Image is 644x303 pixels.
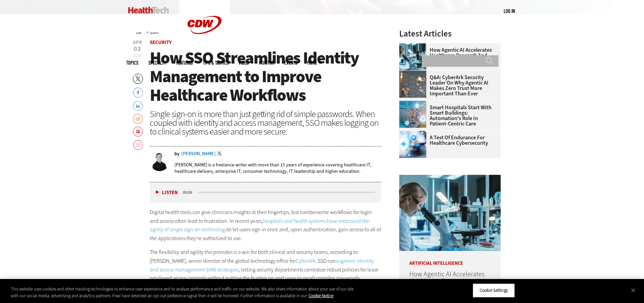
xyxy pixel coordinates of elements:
span: by [174,151,180,156]
a: Q&A: CyberArk Security Leader on Why Agentic AI Makes Zero Trust More Important Than Ever [399,75,497,96]
img: Smart hospital [399,101,426,128]
a: Smart Hospitals Start With Smart Buildings: Automation's Role in Patient-Centric Care [399,105,497,126]
a: More information about your privacy [309,293,333,299]
a: Healthcare cybersecurity [399,131,430,136]
span: Topics [126,60,138,65]
button: Close [626,283,641,298]
a: Group of humans and robots accessing a network [399,71,430,76]
img: Group of humans and robots accessing a network [399,71,426,98]
a: augment identity and access management (IAM) strategies [150,257,374,273]
img: Home [128,7,169,14]
span: More [307,60,321,65]
span: How SSO Streamlines Identity Management to Improve Healthcare Workflows [150,47,359,106]
a: Features [176,60,193,65]
a: Twitter [217,151,223,157]
div: duration [182,189,197,195]
img: scientist looks through microscope in lab [399,43,426,70]
div: This website uses cookies and other tracking technologies to enhance user experience and to analy... [11,286,354,299]
span: Specialty [148,60,166,65]
a: Tips & Tactics [203,60,229,65]
p: Artificial Intelligence [399,251,501,266]
button: Listen [156,190,178,195]
a: Log in [504,8,515,14]
a: [PERSON_NAME] [181,151,216,156]
a: How Agentic AI Accelerates Healthcare Research and Innovation [409,270,484,293]
a: A Test of Endurance for Healthcare Cybersecurity [399,135,497,146]
img: scientist looks through microscope in lab [399,175,501,251]
a: MonITor [259,60,274,65]
a: CDW [179,45,230,52]
p: The flexibility and agility this provides is a win for both clinical and security teams, accordin... [150,248,382,282]
div: media player [150,182,382,203]
a: Smart hospital [399,101,430,106]
div: Single sign-on is more than just getting rid of simple passwords. When coupled with identity and ... [150,110,382,136]
img: Brian Eastwood [150,151,169,171]
img: Healthcare cybersecurity [399,131,426,158]
a: Video [239,60,249,65]
div: User menu [504,7,515,15]
button: Cookie Settings [473,283,515,298]
a: CyberArk [296,257,315,264]
p: [PERSON_NAME] is a freelance writer with more than 15 years of experience covering healthcare IT,... [174,162,382,174]
p: Digital health tools can give clinicians insights at their fingertips, but cumbersome workflows f... [150,208,382,242]
a: Events [284,60,297,65]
